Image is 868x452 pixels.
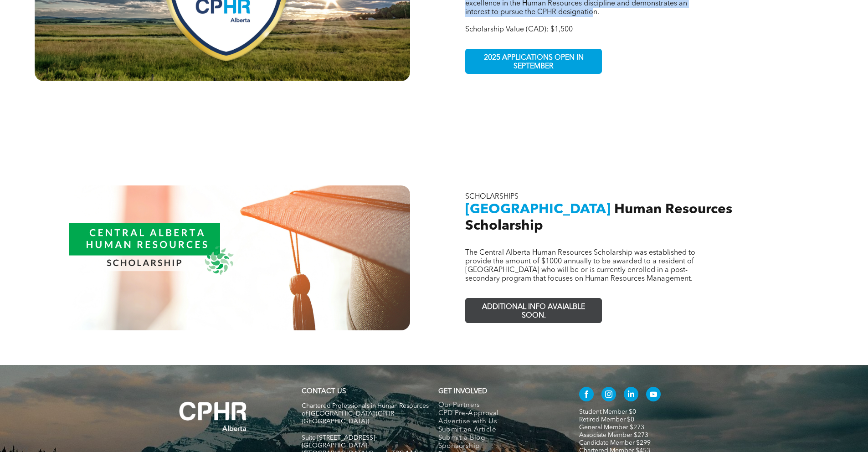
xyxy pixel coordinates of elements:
span: 2025 APPLICATIONS OPEN IN SEPTEMBER [467,49,600,76]
a: Sponsorship [438,442,560,451]
a: CONTACT US [302,388,346,395]
a: Submit an Article [438,426,560,434]
a: youtube [646,387,661,404]
span: Chartered Professionals in Human Resources of [GEOGRAPHIC_DATA] (CPHR [GEOGRAPHIC_DATA]) [302,403,429,425]
img: A white background with a few lines on it [161,383,266,450]
a: facebook [579,387,594,404]
a: Submit a Blog [438,434,560,442]
a: Associate Member $273 [579,432,648,438]
span: ADDITIONAL INFO AVAIALBLE SOON. [467,298,600,325]
span: GET INVOLVED [438,388,487,395]
span: Human Resources Scholarship [465,203,732,233]
span: Suite [STREET_ADDRESS] [302,435,375,441]
a: ADDITIONAL INFO AVAIALBLE SOON. [465,298,602,323]
a: 2025 APPLICATIONS OPEN IN SEPTEMBER [465,49,602,74]
span: SCHOLARSHIPS [465,193,519,200]
a: Advertise with Us [438,418,560,426]
a: CPD Pre-Approval [438,410,560,418]
a: Our Partners [438,401,560,410]
a: Candidate Member $299 [579,440,651,446]
a: General Member $273 [579,424,644,431]
a: instagram [601,387,616,404]
a: Retired Member $0 [579,416,634,423]
a: linkedin [624,387,638,404]
span: [GEOGRAPHIC_DATA] [465,203,611,216]
a: Student Member $0 [579,409,636,415]
span: The Central Alberta Human Resources Scholarship was established to provide the amount of $1000 an... [465,249,695,282]
span: Scholarship Value (CAD): $1,500 [465,26,573,33]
